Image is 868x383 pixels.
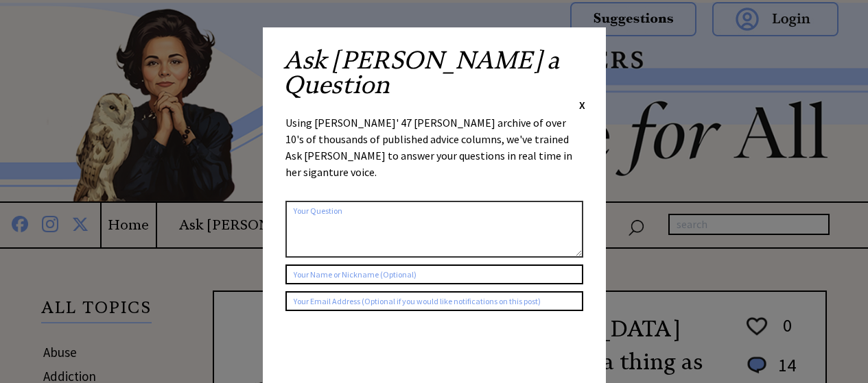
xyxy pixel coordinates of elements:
[285,114,583,194] div: Using [PERSON_NAME]' 47 [PERSON_NAME] archive of over 10's of thousands of published advice colum...
[285,291,583,311] input: Your Email Address (Optional if you would like notifications on this post)
[285,325,494,378] iframe: reCAPTCHA
[579,98,585,112] span: X
[285,264,583,284] input: Your Name or Nickname (Optional)
[283,48,585,97] h2: Ask [PERSON_NAME] a Question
